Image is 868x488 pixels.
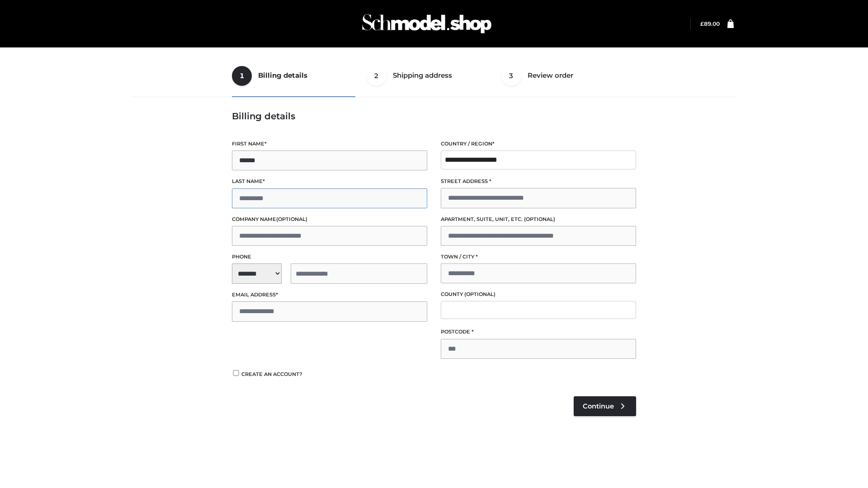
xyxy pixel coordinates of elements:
span: £ [700,20,704,27]
h3: Billing details [232,111,636,122]
label: Email address [232,291,427,299]
img: Schmodel Admin 964 [359,6,495,42]
span: (optional) [464,291,495,297]
span: (optional) [524,216,555,222]
span: Create an account? [241,371,302,377]
input: Create an account? [232,370,240,376]
label: Town / City [441,253,636,261]
label: County [441,290,636,299]
bdi: 89.00 [700,20,720,27]
label: Phone [232,253,427,261]
label: Company name [232,215,427,224]
label: Postcode [441,328,636,336]
label: Street address [441,177,636,186]
label: Country / Region [441,140,636,148]
label: First name [232,140,427,148]
span: (optional) [276,216,307,222]
a: Continue [574,396,636,416]
span: Continue [583,402,614,410]
a: £89.00 [700,20,720,27]
label: Last name [232,177,427,186]
label: Apartment, suite, unit, etc. [441,215,636,224]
